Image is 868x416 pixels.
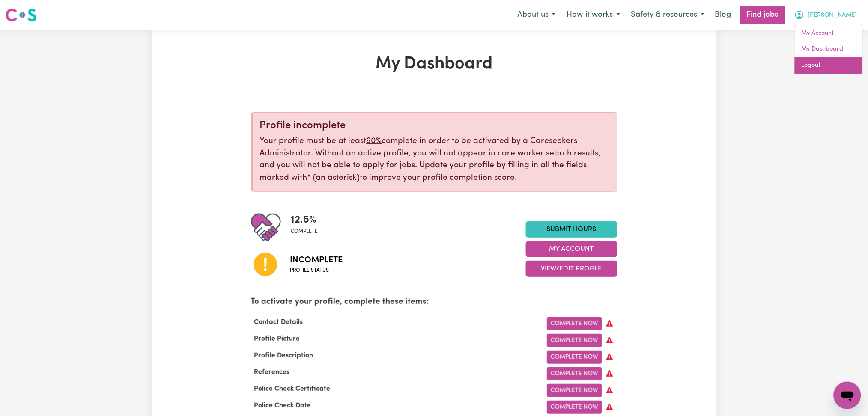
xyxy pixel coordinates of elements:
[547,317,602,330] a: Complete Now
[260,119,610,132] div: Profile incomplete
[795,25,862,42] a: My Account
[251,352,317,359] span: Profile Description
[547,367,602,380] a: Complete Now
[710,6,737,24] a: Blog
[367,137,382,145] u: 60%
[251,296,617,309] p: To activate your profile, complete these items:
[795,41,862,57] a: My Dashboard
[740,6,785,24] a: Find jobs
[291,212,318,228] span: 12.5 %
[795,57,862,74] a: Logout
[290,267,343,274] span: Profile status
[626,6,710,24] button: Safety & resources
[307,174,360,182] span: an asterisk
[794,25,863,74] div: My Account
[251,386,334,392] span: Police Check Certificate
[547,334,602,347] a: Complete Now
[561,6,626,24] button: How it works
[251,336,304,342] span: Profile Picture
[251,54,617,74] h1: My Dashboard
[547,384,602,397] a: Complete Now
[251,319,307,326] span: Contact Details
[808,11,857,20] span: [PERSON_NAME]
[547,351,602,364] a: Complete Now
[526,221,617,238] a: Submit Hours
[512,6,561,24] button: About us
[834,382,861,409] iframe: Button to launch messaging window
[291,228,318,235] span: complete
[789,6,863,24] button: My Account
[526,261,617,277] button: View/Edit Profile
[251,402,315,409] span: Police Check Date
[547,401,602,414] a: Complete Now
[290,254,343,267] span: Incomplete
[251,369,293,376] span: References
[291,212,325,242] div: Profile completeness: 12.5%
[5,7,37,23] img: Careseekers logo
[5,5,37,25] a: Careseekers logo
[260,135,610,184] p: Your profile must be at least complete in order to be activated by a Careseekers Administrator. W...
[526,241,617,257] button: My Account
